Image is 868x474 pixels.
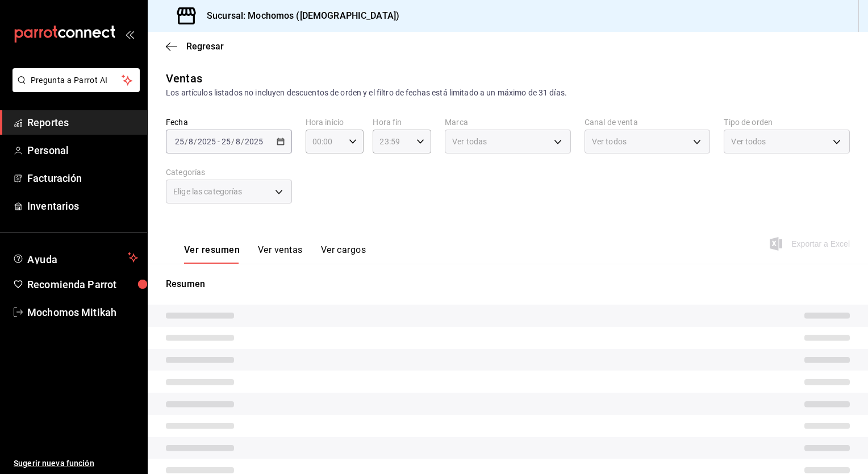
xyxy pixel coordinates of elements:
[27,277,138,292] span: Recomienda Parrot
[174,137,185,146] input: --
[166,118,292,126] label: Fecha
[166,41,224,52] button: Regresar
[27,198,138,214] span: Inventarios
[166,277,850,291] p: Resumen
[12,68,140,92] button: Pregunta a Parrot AI
[27,171,138,186] span: Facturación
[166,87,850,99] div: Los artículos listados no incluyen descuentos de orden y el filtro de fechas está limitado a un m...
[184,244,366,264] div: navigation tabs
[321,244,366,264] button: Ver cargos
[14,458,138,469] span: Sugerir nueva función
[27,115,138,130] span: Reportes
[452,136,487,147] span: Ver todas
[27,305,138,320] span: Mochomos Mitikah
[8,82,140,94] a: Pregunta a Parrot AI
[258,244,303,264] button: Ver ventas
[166,168,292,176] label: Categorías
[724,118,850,126] label: Tipo de orden
[185,137,188,146] span: /
[166,70,202,87] div: Ventas
[244,137,264,146] input: ----
[184,244,240,264] button: Ver resumen
[198,9,399,23] h3: Sucursal: Mochomos ([DEMOGRAPHIC_DATA])
[231,137,235,146] span: /
[27,251,123,264] span: Ayuda
[31,74,122,86] span: Pregunta a Parrot AI
[125,30,134,39] button: open_drawer_menu
[197,137,216,146] input: ----
[218,137,220,146] span: -
[194,137,197,146] span: /
[186,41,224,52] span: Regresar
[731,136,766,147] span: Ver todos
[585,118,711,126] label: Canal de venta
[188,137,194,146] input: --
[445,118,571,126] label: Marca
[592,136,627,147] span: Ver todos
[221,137,231,146] input: --
[173,186,243,197] span: Elige las categorías
[306,118,364,126] label: Hora inicio
[235,137,241,146] input: --
[27,143,138,158] span: Personal
[373,118,431,126] label: Hora fin
[241,137,244,146] span: /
